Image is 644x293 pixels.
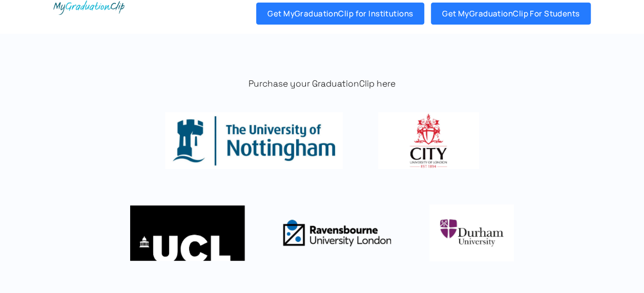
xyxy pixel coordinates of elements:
p: Purchase your GraduationClip here [35,78,608,90]
a: Get MyGraduationClip for Institutions [256,3,424,25]
img: University College London [130,204,245,261]
img: Ravensbourne University London [280,204,393,261]
img: City [378,112,479,169]
img: Untitled [429,204,514,261]
a: Get MyGraduationClip For Students [431,3,591,25]
img: Nottingham [165,112,343,169]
